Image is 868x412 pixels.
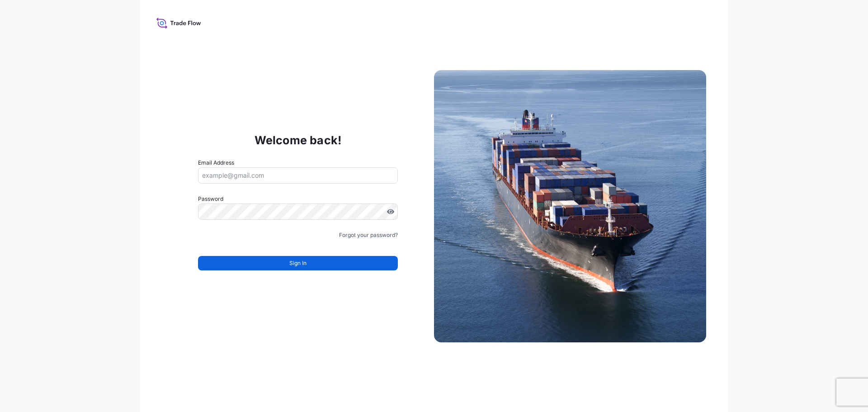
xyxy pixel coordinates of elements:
[198,167,398,184] input: example@gmail.com
[387,208,394,215] button: Show password
[434,70,706,342] img: Ship illustration
[198,256,398,270] button: Sign In
[255,133,342,147] p: Welcome back!
[198,158,234,167] label: Email Address
[198,194,398,204] label: Password
[339,231,398,240] a: Forgot your password?
[289,259,307,268] span: Sign In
